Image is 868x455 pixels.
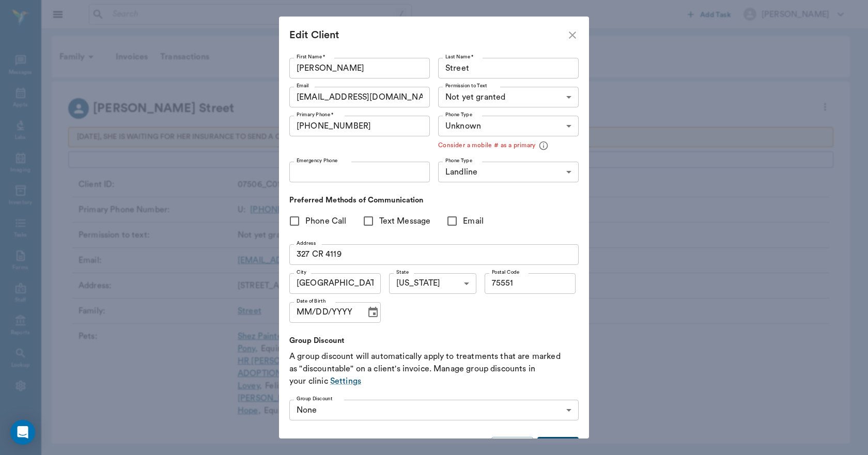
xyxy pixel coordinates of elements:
[463,215,484,227] span: Email
[485,273,576,294] input: 12345-6789
[389,273,476,294] div: [US_STATE]
[297,111,334,118] label: Primary Phone *
[289,302,359,323] input: MM/DD/YYYY
[379,215,431,227] span: Text Message
[289,350,579,387] p: A group discount will automatically apply to treatments that are marked as "discountable" on a cl...
[438,162,579,182] div: Landline
[438,116,579,136] div: Unknown
[297,157,337,164] label: Emergency Phone
[297,395,333,402] label: Group Discount
[396,269,409,276] label: State
[445,82,487,89] label: Permission to Text
[363,302,383,323] button: Choose date
[297,53,326,60] label: First Name *
[289,400,579,420] div: None
[297,269,306,276] label: City
[297,82,309,89] label: Email
[445,157,472,164] label: Phone Type
[536,138,551,153] button: message
[492,269,519,276] label: Postal Code
[289,27,566,43] div: Edit Client
[438,138,579,153] p: Consider a mobile # as a primary
[10,420,35,445] div: Open Intercom Messenger
[438,87,579,107] div: Not yet granted
[297,240,316,247] label: Address
[566,29,579,41] button: close
[289,335,568,347] p: Group Discount
[330,377,361,385] a: Settings
[289,195,568,206] p: Preferred Methods of Communication
[445,111,472,118] label: Phone Type
[305,215,347,227] span: Phone Call
[297,297,326,305] label: Date of Birth
[445,53,474,60] label: Last Name *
